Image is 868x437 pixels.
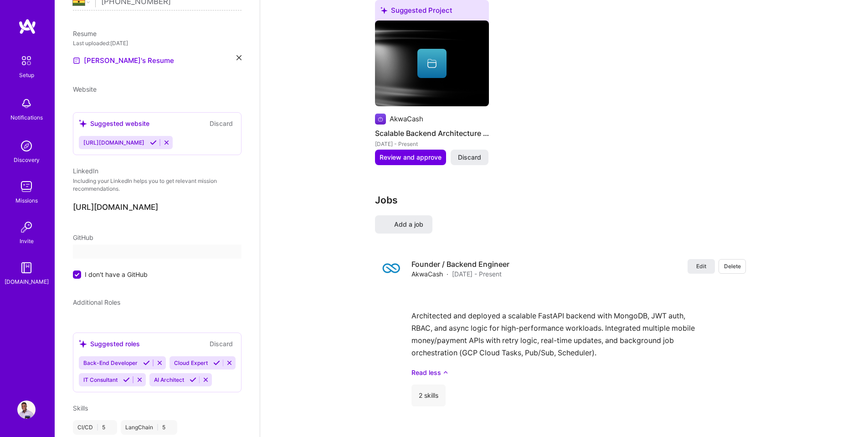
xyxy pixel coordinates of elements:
[15,196,38,205] div: Missions
[375,139,489,149] div: [DATE] - Present
[109,426,113,429] i: icon Close
[190,376,196,383] i: Accept
[73,55,174,66] a: [PERSON_NAME]'s Resume
[85,270,148,279] span: I don't have a GitHub
[724,262,741,270] span: Delete
[17,401,36,419] img: User Avatar
[380,7,387,14] i: icon SuggestedTeams
[97,424,98,431] span: |
[5,277,49,286] div: [DOMAIN_NAME]
[123,376,130,383] i: Accept
[121,420,177,435] div: LangChain 5
[17,177,36,196] img: teamwork
[73,298,120,306] span: Additional Roles
[384,220,423,229] span: Add a job
[411,269,443,279] span: AkwaCash
[207,338,236,349] button: Discard
[447,269,448,279] span: ·
[154,376,184,383] span: AI Architect
[411,259,509,269] h4: Founder / Backend Engineer
[380,153,442,162] span: Review and approve
[382,259,401,277] img: Company logo
[719,259,746,274] button: Delete
[73,167,98,175] span: LinkedIn
[458,153,481,162] span: Discard
[157,424,159,431] span: |
[73,177,241,193] p: Including your LinkedIn helps you to get relevant mission recommendations.
[73,85,97,93] span: Website
[17,51,36,70] img: setup
[156,359,163,366] i: Reject
[73,57,80,64] img: Resume
[390,114,423,124] div: AkwaCash
[174,359,208,366] span: Cloud Expert
[207,118,236,129] button: Discard
[17,94,36,113] img: bell
[384,222,390,228] i: icon PlusBlack
[17,218,36,236] img: Invite
[17,259,36,277] img: guide book
[10,113,43,122] div: Notifications
[375,215,432,234] button: Add a job
[20,236,34,246] div: Invite
[375,127,489,139] h4: Scalable Backend Architecture for Payment Systems
[15,401,38,419] a: User Avatar
[451,150,488,165] button: Discard
[17,137,36,155] img: discovery
[411,385,446,406] div: 2 skills
[79,120,87,127] i: icon SuggestedTeams
[163,139,170,146] i: Reject
[688,259,715,274] button: Edit
[79,119,149,128] div: Suggested website
[73,234,93,241] span: GitHub
[73,420,117,435] div: CI/CD 5
[375,194,753,206] h3: Jobs
[169,426,173,429] i: icon Close
[411,368,746,377] a: Read less
[202,376,209,383] i: Reject
[19,70,34,80] div: Setup
[73,30,97,37] span: Resume
[696,262,706,270] span: Edit
[79,340,87,348] i: icon SuggestedTeams
[375,150,446,165] button: Review and approve
[443,368,448,377] i: icon ArrowUpSecondaryDark
[213,359,220,366] i: Accept
[79,339,140,349] div: Suggested roles
[143,359,150,366] i: Accept
[83,139,144,146] span: [URL][DOMAIN_NAME]
[150,139,157,146] i: Accept
[375,21,489,106] img: cover
[73,404,88,412] span: Skills
[226,359,233,366] i: Reject
[375,114,386,125] img: Company logo
[236,55,241,60] i: icon Close
[83,376,118,383] span: IT Consultant
[83,359,138,366] span: Back-End Developer
[136,376,143,383] i: Reject
[18,18,36,35] img: logo
[452,269,502,279] span: [DATE] - Present
[14,155,40,165] div: Discovery
[73,38,241,48] div: Last uploaded: [DATE]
